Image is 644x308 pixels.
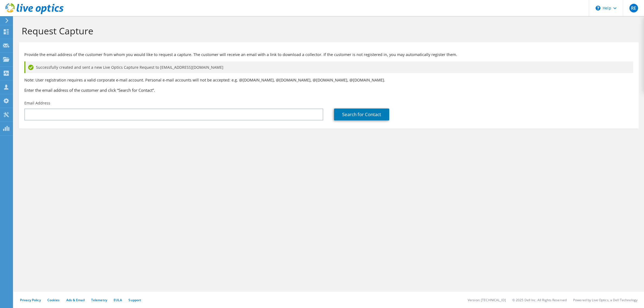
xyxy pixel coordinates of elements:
label: Email Address [24,100,50,106]
a: Telemetry [91,298,107,302]
li: © 2025 Dell Inc. All Rights Reserved [512,298,567,302]
svg: \n [596,6,600,11]
li: Powered by Live Optics, a Dell Technology [573,298,638,302]
a: Support [128,298,141,302]
a: Search for Contact [334,109,389,120]
p: Provide the email address of the customer from whom you would like to request a capture. The cust... [24,52,633,58]
a: Cookies [47,298,60,302]
li: Version: [TECHNICAL_ID] [468,298,506,302]
h1: Request Capture [22,25,633,37]
a: Privacy Policy [20,298,41,302]
a: Ads & Email [66,298,85,302]
a: EULA [114,298,122,302]
p: Note: User registration requires a valid corporate e-mail account. Personal e-mail accounts will ... [24,77,633,83]
span: Successfully created and sent a new Live Optics Capture Request to [EMAIL_ADDRESS][DOMAIN_NAME] [36,64,223,70]
h3: Enter the email address of the customer and click “Search for Contact”. [24,87,633,93]
span: RE [629,4,638,12]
